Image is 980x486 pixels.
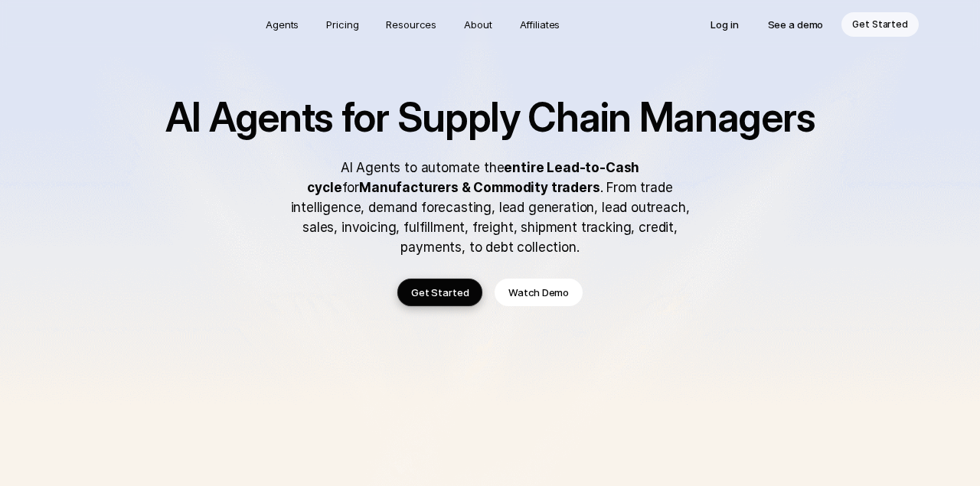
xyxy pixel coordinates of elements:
[768,17,824,32] p: See a demo
[359,180,599,195] strong: Manufacturers & Commodity traders
[276,158,704,257] p: AI Agents to automate the for . From trade intelligence, demand forecasting, lead generation, lea...
[757,12,835,37] a: See a demo
[386,17,436,32] p: Resources
[464,17,492,32] p: About
[377,12,446,37] a: Resources
[511,12,570,37] a: Affiliates
[710,17,738,32] p: Log in
[153,96,827,139] h1: AI Agents for Supply Chain Managers
[411,285,469,300] p: Get Started
[841,12,919,37] a: Get Started
[495,279,583,306] a: Watch Demo
[317,12,367,37] a: Pricing
[455,12,501,37] a: About
[397,279,483,306] a: Get Started
[326,17,358,32] p: Pricing
[256,12,308,37] a: Agents
[508,285,569,300] p: Watch Demo
[700,12,749,37] a: Log in
[520,17,560,32] p: Affiliates
[852,17,908,32] p: Get Started
[266,17,299,32] p: Agents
